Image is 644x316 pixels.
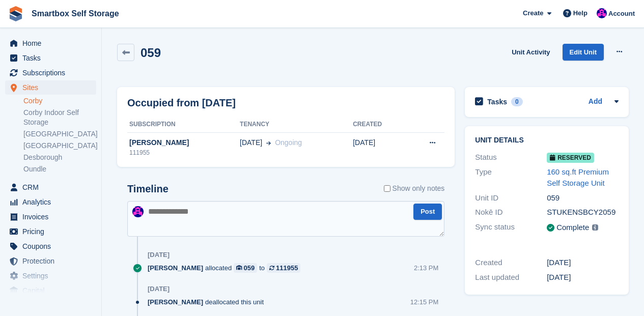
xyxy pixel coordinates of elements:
[556,222,589,234] div: Complete
[148,263,203,273] span: [PERSON_NAME]
[132,206,144,217] img: Sam Austin
[475,257,547,269] div: Created
[22,254,83,268] span: Protection
[234,263,257,273] a: 059
[547,257,619,269] div: [DATE]
[5,224,96,239] a: menu
[5,239,96,253] a: menu
[127,137,240,148] div: [PERSON_NAME]
[5,66,96,80] a: menu
[148,263,305,273] div: allocated to
[148,297,203,307] span: [PERSON_NAME]
[22,36,83,50] span: Home
[22,239,83,253] span: Coupons
[5,80,96,95] a: menu
[547,207,619,218] div: STUKENSBCY2059
[23,108,96,127] a: Corby Indoor Self Storage
[22,180,83,194] span: CRM
[573,8,587,18] span: Help
[511,97,523,106] div: 0
[384,183,390,194] input: Show only notes
[127,117,240,133] th: Subscription
[23,141,96,151] a: [GEOGRAPHIC_DATA]
[384,183,445,194] label: Show only notes
[148,297,269,307] div: deallocated this unit
[547,192,619,204] div: 059
[5,195,96,209] a: menu
[127,148,240,157] div: 111955
[23,153,96,162] a: Desborough
[5,210,96,224] a: menu
[5,283,96,298] a: menu
[275,138,302,147] span: Ongoing
[475,136,619,145] h2: Unit details
[5,51,96,65] a: menu
[563,44,604,61] a: Edit Unit
[22,195,83,209] span: Analytics
[487,97,507,106] h2: Tasks
[22,224,83,239] span: Pricing
[353,132,406,163] td: [DATE]
[414,263,438,273] div: 2:13 PM
[127,95,236,110] h2: Occupied from [DATE]
[589,96,602,108] a: Add
[5,180,96,194] a: menu
[5,254,96,268] a: menu
[22,210,83,224] span: Invoices
[22,66,83,80] span: Subscriptions
[475,166,547,189] div: Type
[475,221,547,234] div: Sync status
[475,207,547,218] div: Nokē ID
[22,51,83,65] span: Tasks
[244,263,255,273] div: 059
[547,153,594,163] span: Reserved
[23,96,96,106] a: Corby
[5,36,96,50] a: menu
[148,285,170,293] div: [DATE]
[353,117,406,133] th: Created
[608,9,635,19] span: Account
[127,183,169,195] h2: Timeline
[475,152,547,163] div: Status
[475,272,547,283] div: Last updated
[148,251,170,259] div: [DATE]
[410,297,439,307] div: 12:15 PM
[597,8,607,18] img: Sam Austin
[413,204,442,220] button: Post
[22,283,83,298] span: Capital
[508,44,554,61] a: Unit Activity
[27,5,123,22] a: Smartbox Self Storage
[23,129,96,139] a: [GEOGRAPHIC_DATA]
[592,224,598,231] img: icon-info-grey-7440780725fd019a000dd9b08b2336e03edf1995a4989e88bcd33f0948082b44.svg
[523,8,543,18] span: Create
[23,164,96,174] a: Oundle
[547,167,609,188] a: 160 sq.ft Premium Self Storage Unit
[141,46,161,60] h2: 059
[475,192,547,204] div: Unit ID
[8,6,23,21] img: stora-icon-8386f47178a22dfd0bd8f6a31ec36ba5ce8667c1dd55bd0f319d3a0aa187defe.svg
[240,137,262,148] span: [DATE]
[240,117,353,133] th: Tenancy
[5,269,96,283] a: menu
[22,269,83,283] span: Settings
[267,263,300,273] a: 111955
[276,263,298,273] div: 111955
[547,272,619,283] div: [DATE]
[22,80,83,95] span: Sites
